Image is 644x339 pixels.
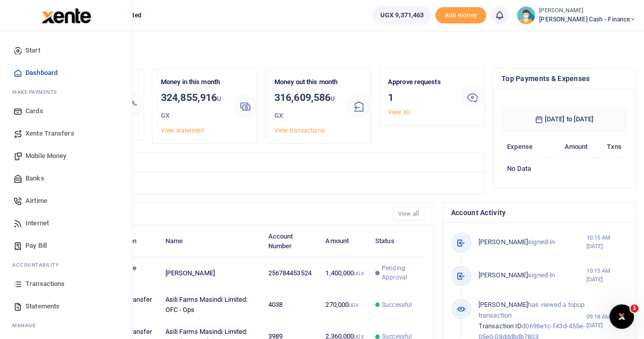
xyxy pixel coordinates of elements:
[47,157,476,168] h4: Transactions Overview
[586,233,627,251] small: 10:15 AM [DATE]
[8,318,124,333] li: M
[8,273,124,295] a: Transactions
[479,301,528,308] span: [PERSON_NAME]
[25,196,47,206] span: Airtime
[370,225,426,257] th: Status
[159,257,262,289] td: [PERSON_NAME]
[388,109,410,116] a: View all
[517,6,535,24] img: profile-user
[8,212,124,234] a: Internet
[8,167,124,190] a: Banks
[161,127,204,134] a: View statement
[382,300,412,309] span: Successful
[354,271,363,276] small: UGX
[42,8,91,23] img: logo-large
[8,190,124,212] a: Airtime
[479,271,528,279] span: [PERSON_NAME]
[17,88,57,96] span: ake Payments
[25,301,60,311] span: Statements
[451,207,627,218] h4: Account Activity
[593,136,627,158] th: Txns
[382,264,420,282] span: Pending Approval
[161,90,225,123] h3: 324,855,916
[17,322,36,329] span: anage
[388,77,452,88] p: Approve requests
[394,207,426,221] a: View all
[630,304,638,312] span: 1
[161,77,225,88] p: Money in this month
[388,90,452,105] h3: 1
[435,11,486,18] a: Add money
[25,68,58,78] span: Dashboard
[41,11,91,19] a: logo-small logo-large logo-large
[8,145,124,167] a: Mobile Money
[8,234,124,257] a: Pay Bill
[539,15,636,24] span: [PERSON_NAME] Cash - Finance
[25,128,74,139] span: Xente Transfers
[517,6,636,24] a: profile-user [PERSON_NAME] [PERSON_NAME] Cash - Finance
[25,279,65,289] span: Transactions
[8,62,124,84] a: Dashboard
[262,289,320,321] td: 4038
[262,257,320,289] td: 256784453524
[369,6,435,24] li: Wallet ballance
[380,10,424,20] span: UGX 9,371,463
[479,322,522,330] span: Transaction ID
[25,106,43,116] span: Cards
[435,7,486,24] span: Add money
[8,295,124,318] a: Statements
[262,225,320,257] th: Account Number
[8,84,124,100] li: M
[274,95,335,119] small: UGX
[479,270,586,281] p: signed-in
[549,136,594,158] th: Amount
[25,45,40,56] span: Start
[274,90,339,123] h3: 316,609,586
[8,39,124,62] a: Start
[349,302,358,308] small: UGX
[479,237,586,248] p: signed-in
[501,158,627,179] td: No data
[20,261,59,269] span: countability
[8,100,124,122] a: Cards
[586,312,627,330] small: 09:18 AM [DATE]
[274,127,325,134] a: View transactions
[373,6,431,24] a: UGX 9,371,463
[274,77,339,88] p: Money out this month
[8,257,124,273] li: Ac
[8,122,124,145] a: Xente Transfers
[501,107,627,132] h6: [DATE] to [DATE]
[609,304,634,329] iframe: Intercom live chat
[320,225,370,257] th: Amount
[586,267,627,284] small: 10:15 AM [DATE]
[320,257,370,289] td: 1,400,000
[161,95,221,119] small: UGX
[435,7,486,24] li: Toup your wallet
[25,173,44,184] span: Banks
[539,7,636,15] small: [PERSON_NAME]
[25,241,47,251] span: Pay Bill
[25,218,49,228] span: Internet
[320,289,370,321] td: 270,000
[25,151,66,161] span: Mobile Money
[159,289,262,321] td: Asili Farms Masindi Limited: OFC - Ops
[47,208,385,220] h4: Recent Transactions
[501,73,627,84] h4: Top Payments & Expenses
[479,238,528,246] span: [PERSON_NAME]
[39,44,636,55] h4: Hello Pricillah
[159,225,262,257] th: Name
[501,136,549,158] th: Expense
